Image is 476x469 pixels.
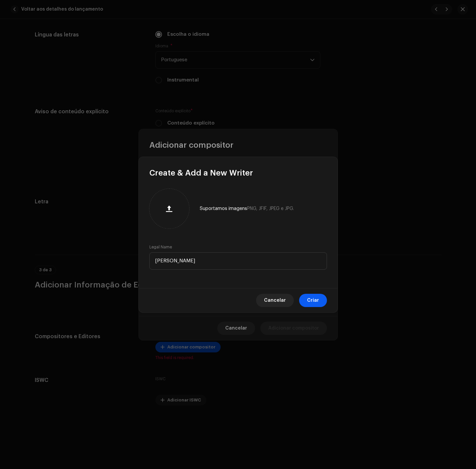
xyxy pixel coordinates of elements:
button: Cancelar [256,294,294,307]
button: Criar [299,294,327,307]
label: Legal Name [149,244,172,250]
span: Cancelar [264,294,286,307]
div: Suportamos imagens [200,206,294,211]
span: Criar [307,294,319,307]
span: Create & Add a New Writer [149,168,253,178]
span: PNG, JFIF, JPEG e JPG. [247,206,294,211]
input: Enter legal name [149,252,327,270]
